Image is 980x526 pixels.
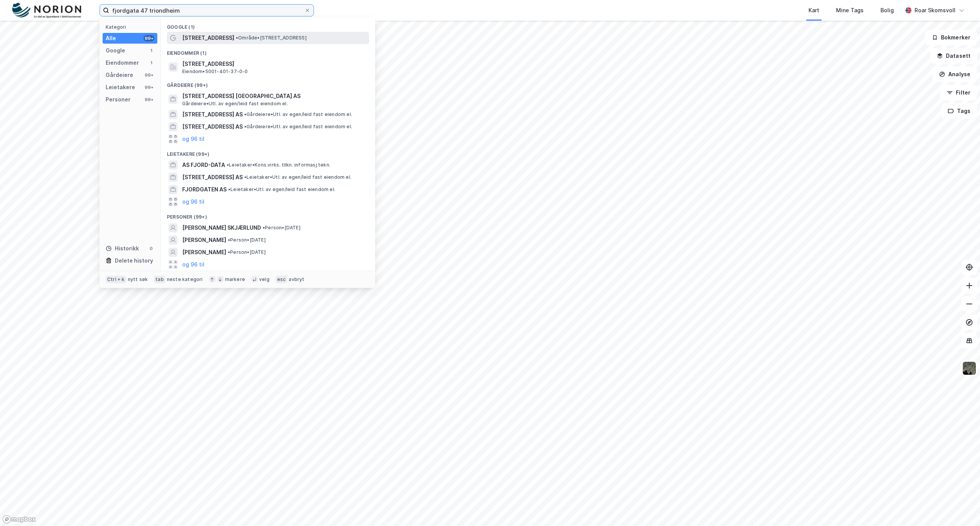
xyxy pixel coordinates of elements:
[144,35,154,41] div: 99+
[182,260,204,269] button: og 96 til
[808,6,819,15] div: Kart
[182,69,248,75] span: Eiendom • 5001-401-37-0-0
[161,18,375,32] div: Google (1)
[244,174,247,180] span: •
[228,186,230,192] span: •
[106,58,139,67] div: Eiendommer
[106,24,157,30] div: Kategori
[236,35,238,41] span: •
[148,245,154,252] div: 0
[244,124,352,130] span: Gårdeiere • Utl. av egen/leid fast eiendom el.
[940,85,977,100] button: Filter
[227,162,229,168] span: •
[128,276,148,283] div: nytt søk
[115,256,153,265] div: Delete history
[144,72,154,78] div: 99+
[228,237,230,243] span: •
[12,3,81,18] img: norion-logo.80e7a08dc31c2e691866.png
[942,489,980,526] iframe: Chat Widget
[109,5,304,16] input: Søk på adresse, matrikkel, gårdeiere, leietakere eller personer
[182,235,226,245] span: [PERSON_NAME]
[182,134,204,144] button: og 96 til
[167,276,203,283] div: neste kategori
[925,30,977,45] button: Bokmerker
[236,35,307,41] span: Område • [STREET_ADDRESS]
[182,197,204,206] button: og 96 til
[182,59,366,69] span: [STREET_ADDRESS]
[2,515,36,524] a: Mapbox homepage
[182,101,288,107] span: Gårdeiere • Utl. av egen/leid fast eiendom el.
[915,6,955,15] div: Roar Skomsvoll
[228,249,230,255] span: •
[106,46,125,55] div: Google
[154,276,165,283] div: tab
[144,96,154,103] div: 99+
[930,48,977,64] button: Datasett
[182,223,261,232] span: [PERSON_NAME] SKJÆRLUND
[161,208,375,222] div: Personer (99+)
[182,122,243,131] span: [STREET_ADDRESS] AS
[263,225,301,231] span: Person • [DATE]
[228,186,335,193] span: Leietaker • Utl. av egen/leid fast eiendom el.
[106,34,116,43] div: Alle
[182,33,234,42] span: [STREET_ADDRESS]
[244,111,352,118] span: Gårdeiere • Utl. av egen/leid fast eiendom el.
[244,111,247,117] span: •
[144,84,154,90] div: 99+
[106,95,131,104] div: Personer
[228,249,266,255] span: Person • [DATE]
[244,174,351,180] span: Leietaker • Utl. av egen/leid fast eiendom el.
[182,91,366,101] span: [STREET_ADDRESS] [GEOGRAPHIC_DATA] AS
[182,160,225,170] span: AS FJORD-DATA
[880,6,894,15] div: Bolig
[161,145,375,159] div: Leietakere (99+)
[263,225,265,230] span: •
[182,185,227,194] span: FJORDGATEN AS
[106,83,135,92] div: Leietakere
[933,67,977,82] button: Analyse
[148,47,154,54] div: 1
[106,70,133,80] div: Gårdeiere
[962,361,977,376] img: 9k=
[836,6,864,15] div: Mine Tags
[227,162,330,168] span: Leietaker • Kons.virks. tilkn. informasj.tekn.
[161,76,375,90] div: Gårdeiere (99+)
[259,276,269,283] div: velg
[106,244,139,253] div: Historikk
[148,60,154,66] div: 1
[182,248,226,257] span: [PERSON_NAME]
[106,276,126,283] div: Ctrl + k
[228,237,266,243] span: Person • [DATE]
[276,276,287,283] div: esc
[244,124,247,129] span: •
[182,110,243,119] span: [STREET_ADDRESS] AS
[161,44,375,58] div: Eiendommer (1)
[225,276,245,283] div: markere
[182,173,243,182] span: [STREET_ADDRESS] AS
[941,103,977,119] button: Tags
[289,276,304,283] div: avbryt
